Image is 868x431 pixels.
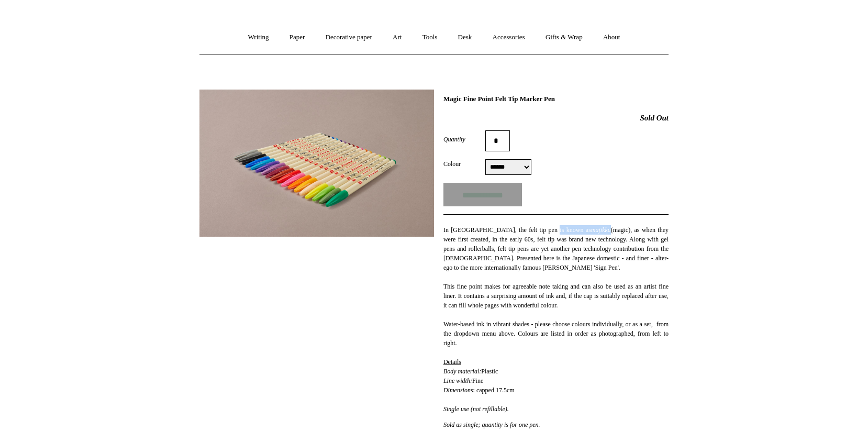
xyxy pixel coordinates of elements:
[443,113,669,123] h2: Sold Out
[591,226,611,234] em: majikku
[536,24,592,51] a: Gifts & Wrap
[443,310,669,348] div: Water-based ink in vibrant shades - please choose colours individually, or as a set, from the dro...
[443,95,669,103] h1: Magic Fine Point Felt Tip Marker Pen
[443,421,540,428] em: Sold as single; quantity is for one pen.
[280,24,315,51] a: Paper
[443,368,481,375] em: Body material:
[239,24,279,51] a: Writing
[449,24,482,51] a: Desk
[383,24,411,51] a: Art
[443,377,472,384] em: Line width:
[443,159,485,169] label: Colour
[443,386,473,394] em: Dimensions
[443,405,509,413] em: Single use (not refillable).
[443,348,669,376] div: Plastic
[316,24,382,51] a: Decorative paper
[443,358,461,366] span: Details
[443,135,485,144] label: Quantity
[594,24,630,51] a: About
[413,24,447,51] a: Tools
[443,225,669,282] div: In [GEOGRAPHIC_DATA], the felt tip pen is known as (magic), as when they were first created, in t...
[483,24,535,51] a: Accessories
[199,90,434,237] img: Magic Fine Point Felt Tip Marker Pen
[443,376,669,395] div: Fine : capped 17.5cm
[443,282,669,310] div: This fine point makes for agreeable note taking and can also be used as an artist fine liner. It ...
